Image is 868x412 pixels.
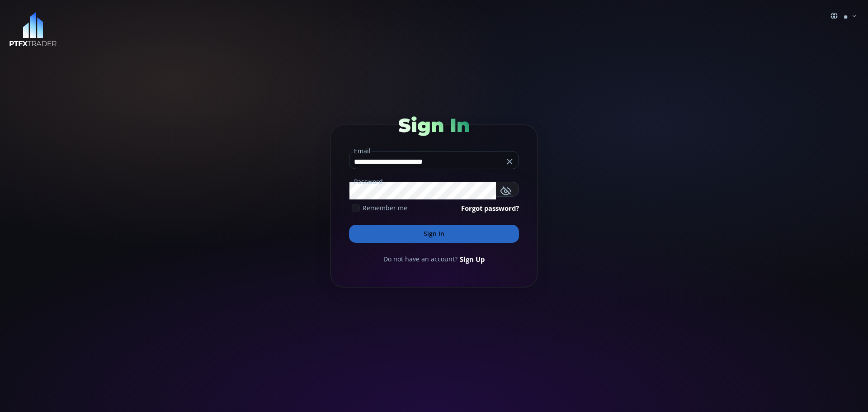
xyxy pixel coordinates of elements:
[349,254,519,264] div: Do not have an account?
[460,254,485,264] a: Sign Up
[363,203,407,213] span: Remember me
[349,225,519,243] button: Sign In
[9,12,57,47] img: LOGO
[461,203,519,213] a: Forgot password?
[398,114,470,137] span: Sign In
